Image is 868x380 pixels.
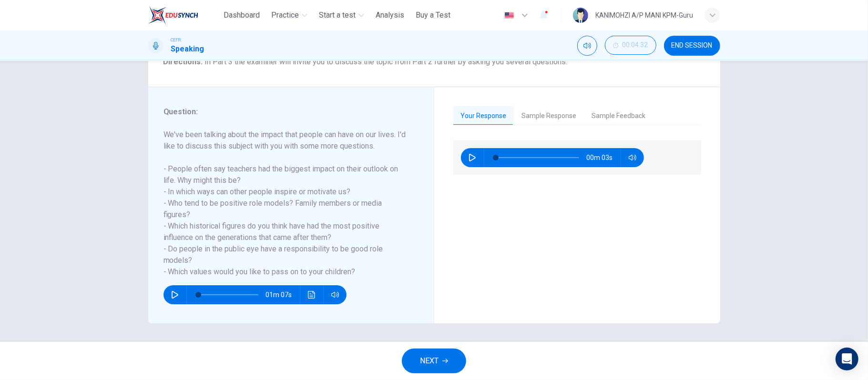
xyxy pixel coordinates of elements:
button: Sample Response [514,106,584,126]
button: 00:04:32 [605,36,656,55]
button: Click to see the audio transcription [304,285,319,304]
button: Practice [267,7,311,24]
button: Analysis [372,7,408,24]
span: 01m 07s [266,285,300,304]
h6: We've been talking about the impact that people can have on our lives. I'd like to discuss this s... [163,129,407,278]
button: Buy a Test [412,7,454,24]
span: 00m 03s [587,148,621,167]
a: ELTC logo [148,6,220,25]
img: Profile picture [573,8,588,23]
h1: Speaking [171,43,204,55]
span: Practice [271,10,299,21]
button: Dashboard [220,7,264,24]
span: 00:04:32 [623,41,648,49]
span: Dashboard [224,10,260,21]
h6: Question : [163,106,407,118]
span: Start a test [319,10,356,21]
div: KANIMOHZI A/P MANI KPM-Guru [596,10,694,21]
h6: Directions : [163,56,705,68]
button: Sample Feedback [584,106,654,126]
span: CEFR [171,37,181,43]
div: basic tabs example [453,106,701,126]
button: END SESSION [664,36,720,56]
span: END SESSION [672,42,713,50]
div: Hide [605,36,656,56]
button: Start a test [315,7,368,24]
img: en [503,12,515,19]
img: ELTC logo [148,6,198,25]
button: NEXT [402,349,466,373]
span: In Part 3 the examiner will invite you to discuss the topic from Part 2 further by asking you sev... [205,57,568,66]
span: NEXT [420,354,439,368]
span: Analysis [376,10,404,21]
button: Your Response [453,106,514,126]
div: Open Intercom Messenger [836,348,858,370]
span: Buy a Test [416,10,450,21]
div: Mute [577,36,597,56]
